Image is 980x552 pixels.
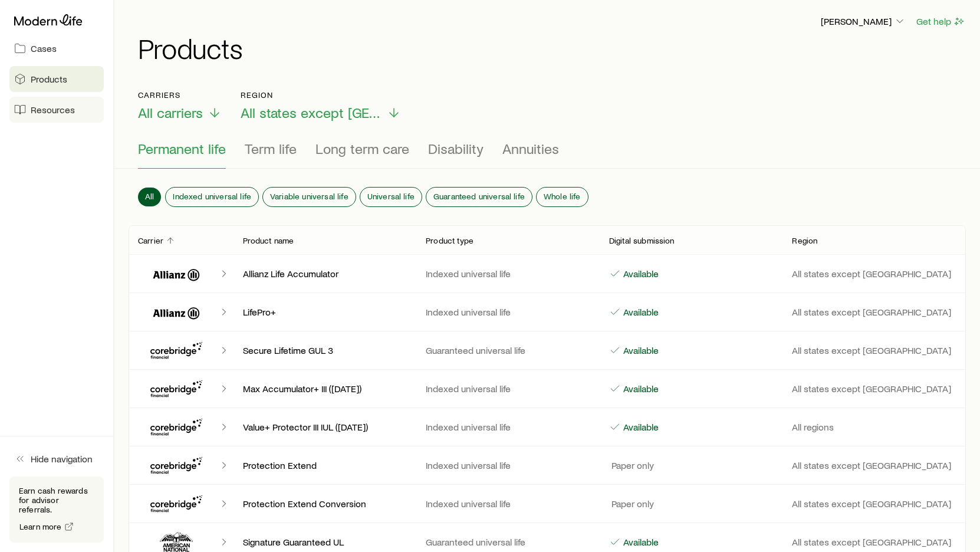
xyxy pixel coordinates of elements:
p: Indexed universal life [426,459,590,471]
button: RegionAll states except [GEOGRAPHIC_DATA] [241,90,401,121]
span: Products [31,73,67,85]
a: Products [9,66,104,92]
p: Region [792,236,817,245]
span: Disability [428,140,484,157]
a: Resources [9,97,104,123]
p: Indexed universal life [426,498,590,510]
p: Carrier [138,236,163,245]
p: Secure Lifetime GUL 3 [243,344,407,356]
p: All regions [792,421,956,433]
p: All states except [GEOGRAPHIC_DATA] [792,459,956,471]
p: Available [621,268,659,280]
span: All [145,192,154,201]
button: Whole life [537,188,588,206]
p: Allianz Life Accumulator [243,268,407,280]
p: Protection Extend Conversion [243,498,407,510]
p: Available [621,306,659,318]
p: Product type [426,236,473,245]
p: All states except [GEOGRAPHIC_DATA] [792,306,956,318]
p: Guaranteed universal life [426,344,590,356]
p: Guaranteed universal life [426,536,590,548]
button: Variable universal life [263,188,356,206]
a: Cases [9,35,104,61]
p: Paper only [609,498,654,510]
span: All states except [GEOGRAPHIC_DATA] [241,104,382,121]
p: Available [621,421,659,433]
button: Get help [916,15,966,28]
div: Product types [138,140,956,169]
span: Learn more [19,523,62,531]
p: Indexed universal life [426,268,590,280]
p: [PERSON_NAME] [821,15,906,27]
p: Signature Guaranteed UL [243,536,407,548]
p: All states except [GEOGRAPHIC_DATA] [792,344,956,356]
div: Earn cash rewards for advisor referrals.Learn more [9,477,104,543]
button: Guaranteed universal life [426,188,532,206]
p: Max Accumulator+ III ([DATE]) [243,383,407,395]
p: All states except [GEOGRAPHIC_DATA] [792,383,956,395]
p: Indexed universal life [426,383,590,395]
p: Protection Extend [243,459,407,471]
p: Carriers [138,90,222,100]
span: Resources [31,104,75,116]
span: Term life [245,140,297,157]
p: Earn cash rewards for advisor referrals. [19,486,94,514]
span: Annuities [502,140,559,157]
p: All states except [GEOGRAPHIC_DATA] [792,536,956,548]
p: Indexed universal life [426,421,590,433]
button: Hide navigation [9,446,104,472]
p: All states except [GEOGRAPHIC_DATA] [792,268,956,280]
button: CarriersAll carriers [138,90,222,121]
span: Indexed universal life [173,192,251,201]
p: Available [621,383,659,395]
button: [PERSON_NAME] [820,15,906,29]
p: Digital submission [609,236,675,245]
p: Available [621,344,659,356]
p: Available [621,536,659,548]
span: Long term care [315,140,409,157]
span: Permanent life [138,140,226,157]
button: Universal life [360,188,422,206]
span: Hide navigation [31,453,93,465]
span: Cases [31,42,57,54]
p: Value+ Protector III IUL ([DATE]) [243,421,407,433]
p: All states except [GEOGRAPHIC_DATA] [792,498,956,510]
p: Paper only [609,459,654,471]
span: Guaranteed universal life [433,192,525,201]
span: Whole life [544,192,581,201]
p: Region [241,90,401,100]
button: Indexed universal life [166,188,258,206]
span: Variable universal life [270,192,348,201]
p: Indexed universal life [426,306,590,318]
p: Product name [243,236,294,245]
h1: Products [138,34,966,62]
p: LifePro+ [243,306,407,318]
span: Universal life [367,192,415,201]
button: All [138,188,161,206]
span: All carriers [138,104,203,121]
